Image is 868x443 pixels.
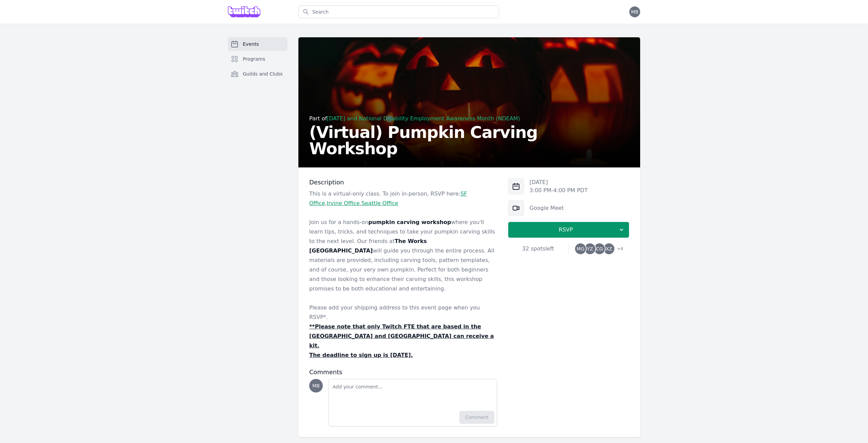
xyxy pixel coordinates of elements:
button: MB [629,6,640,17]
h3: Comments [309,368,497,376]
nav: Sidebar [228,37,288,92]
a: Events [228,37,288,51]
span: MB [312,383,320,388]
u: The deadline to sign up is [DATE]. [309,352,413,358]
a: Irvine Office [327,200,360,206]
span: Events [243,41,259,47]
h2: (Virtual) Pumpkin Carving Workshop [309,124,629,157]
a: Guilds and Clubs [228,67,288,81]
button: Comment [459,411,494,424]
a: Programs [228,52,288,66]
span: XZ [606,246,612,251]
span: YZ [587,246,593,251]
p: [DATE] [530,178,588,186]
input: Search [298,5,499,18]
button: RSVP [508,222,629,238]
span: Guilds and Clubs [243,71,283,77]
span: RSVP [514,226,618,234]
p: This is a virtual-only class. To join in-person, RSVP here: , , [309,189,497,208]
span: MG [577,246,585,251]
strong: pumpkin carving workshop [368,219,451,225]
span: MB [631,9,638,14]
p: 3:00 PM - 4:00 PM PDT [530,186,588,195]
span: CG [596,246,603,251]
p: Join us for a hands-on where you'll learn tips, tricks, and techniques to take your pumpkin carvi... [309,218,497,294]
h3: Description [309,178,497,186]
span: Programs [243,56,265,62]
a: Seattle Office [361,200,398,206]
div: Part of [309,115,629,123]
span: + 4 [613,245,623,254]
a: Google Meet [530,205,564,211]
p: Please add your shipping address to this event page when you RSVP*. [309,303,497,322]
u: **Please note that only Twitch FTE that are based in the [GEOGRAPHIC_DATA] and [GEOGRAPHIC_DATA] ... [309,323,494,349]
div: 32 spots left [508,245,569,253]
a: [DATE] and National Disability Employment Awareness Month (NDEAM) [327,115,520,122]
img: Grove [228,6,260,17]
